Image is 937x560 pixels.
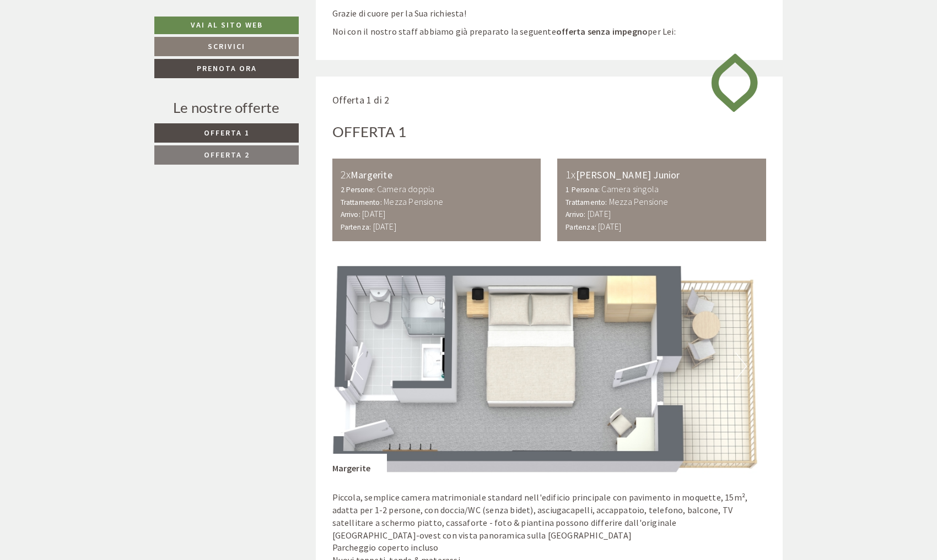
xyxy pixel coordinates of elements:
[341,210,360,219] small: Arrivo:
[609,196,669,207] b: Mezza Pensione
[379,290,434,309] button: Invia
[204,150,250,160] span: Offerta 2
[566,167,575,181] b: 1x
[373,221,396,232] b: [DATE]
[566,198,607,207] small: Trattamento:
[332,7,767,20] p: Grazie di cuore per la Sua richiesta!
[9,30,172,64] div: Buon giorno, come possiamo aiutarla?
[735,352,747,380] button: Next
[341,222,371,232] small: Partenza:
[154,59,299,78] a: Prenota ora
[341,167,351,181] b: 2x
[332,454,387,475] div: Margerite
[377,183,435,194] b: Camera doppia
[204,128,250,138] span: Offerta 1
[588,208,611,219] b: [DATE]
[341,198,382,207] small: Trattamento:
[601,183,659,194] b: Camera singola
[598,221,621,232] b: [DATE]
[566,185,600,194] small: 1 Persona:
[341,167,533,183] div: Margerite
[384,196,443,207] b: Mezza Pensione
[566,167,758,183] div: [PERSON_NAME] Junior
[352,352,363,380] button: Previous
[703,44,766,122] img: image
[154,97,299,118] div: Le nostre offerte
[556,26,648,37] strong: offerta senza impegno
[332,94,390,106] span: Offerta 1 di 2
[332,258,767,475] img: image
[154,17,299,34] a: Vai al sito web
[332,25,767,38] p: Noi con il nostro staff abbiamo già preparato la seguente per Lei:
[193,9,241,28] div: venerdì
[17,54,166,62] small: 21:51
[332,122,407,142] div: Offerta 1
[566,222,596,232] small: Partenza:
[154,37,299,56] a: Scrivici
[341,185,375,194] small: 2 Persone:
[362,208,385,219] b: [DATE]
[566,210,585,219] small: Arrivo:
[17,32,166,41] div: [GEOGRAPHIC_DATA]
